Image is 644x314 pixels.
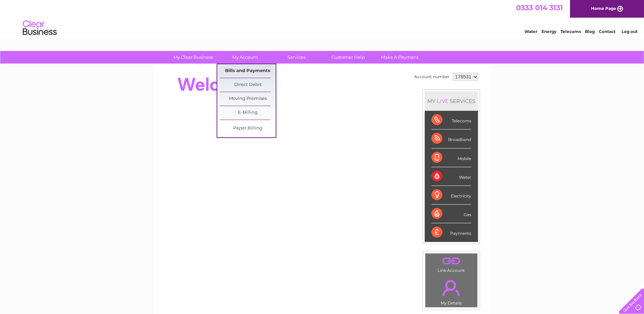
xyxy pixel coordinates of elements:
[431,149,471,167] div: Mobile
[431,223,471,242] div: Payments
[220,92,276,106] a: Moving Premises
[431,205,471,223] div: Gas
[269,51,325,64] a: Services
[525,29,537,34] a: Water
[220,78,276,92] a: Direct Debit
[425,274,478,308] td: My Details
[372,51,428,64] a: Make A Payment
[431,167,471,186] div: Water
[165,51,221,64] a: My Clear Business
[425,253,478,275] td: Link Account
[320,51,376,64] a: Customer Help
[217,51,273,64] a: My Account
[622,29,638,34] a: Log out
[431,111,471,129] div: Telecoms
[427,276,476,300] a: .
[220,64,276,78] a: Bills and Payments
[560,29,581,34] a: Telecoms
[22,18,57,38] img: logo.png
[220,122,276,135] a: Paper Billing
[541,29,556,34] a: Energy
[436,98,450,104] div: LIVE
[599,29,615,34] a: Contact
[516,3,563,12] a: 0333 014 3131
[412,71,451,83] td: Account number
[431,129,471,148] div: Broadband
[425,91,478,111] div: MY SERVICES
[431,186,471,205] div: Electricity
[220,106,276,120] a: E-Billing
[585,29,595,34] a: Blog
[427,255,476,267] a: .
[162,4,483,33] div: Clear Business is a trading name of Verastar Limited (registered in [GEOGRAPHIC_DATA] No. 3667643...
